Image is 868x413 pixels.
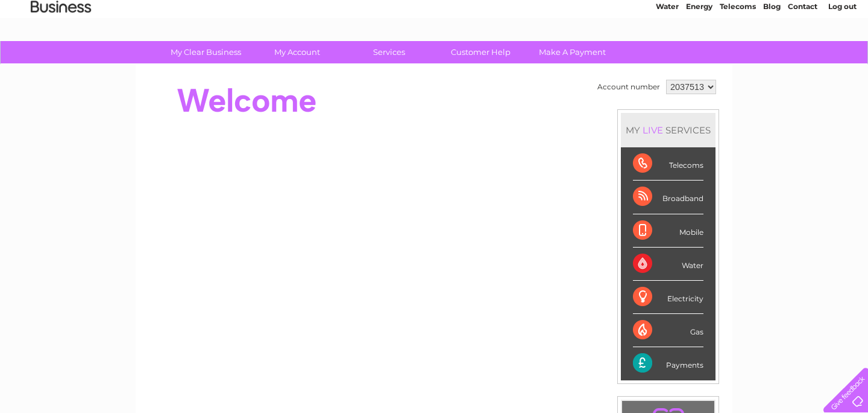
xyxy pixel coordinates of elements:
[431,41,530,63] a: Customer Help
[633,181,703,214] div: Broadband
[640,124,665,136] div: LIVE
[633,248,703,281] div: Water
[641,6,724,21] a: 0333 014 3131
[621,113,715,147] div: MY SERVICES
[633,281,703,314] div: Electricity
[686,51,712,60] a: Energy
[633,347,703,380] div: Payments
[633,314,703,347] div: Gas
[656,51,679,60] a: Water
[248,41,347,63] a: My Account
[339,41,439,63] a: Services
[633,147,703,181] div: Telecoms
[788,51,817,60] a: Contact
[594,77,663,97] td: Account number
[633,214,703,248] div: Mobile
[30,31,92,68] img: logo.png
[523,41,622,63] a: Make A Payment
[720,51,756,60] a: Telecoms
[150,7,720,59] div: Clear Business is a trading name of Verastar Limited (registered in [GEOGRAPHIC_DATA] No. 3667643...
[828,51,857,60] a: Log out
[763,51,781,60] a: Blog
[156,41,256,63] a: My Clear Business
